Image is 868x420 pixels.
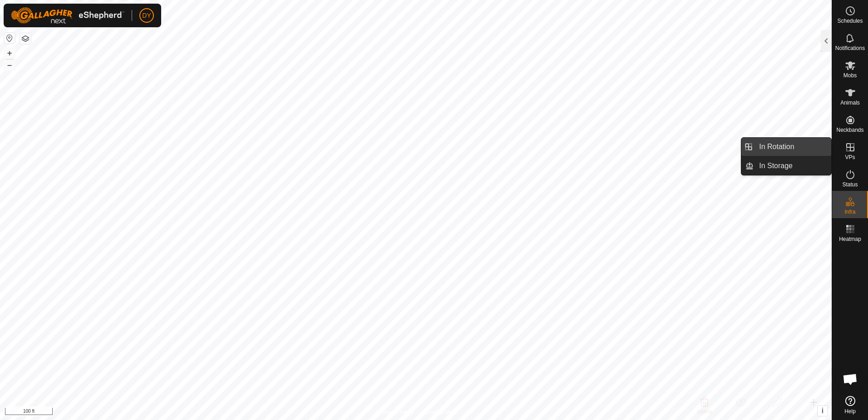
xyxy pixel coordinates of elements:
a: Privacy Policy [380,408,414,416]
button: i [818,406,828,416]
span: Notifications [835,45,865,51]
div: Open chat [837,365,864,393]
span: Help [844,409,856,414]
span: In Rotation [759,141,794,152]
a: Help [832,392,868,418]
span: Schedules [837,18,863,24]
li: In Storage [741,157,831,175]
button: Reset Map [4,33,15,44]
span: In Storage [759,160,793,171]
span: Heatmap [839,236,861,242]
a: Contact Us [425,408,452,416]
img: Gallagher Logo [11,7,124,24]
a: In Storage [754,157,831,175]
span: Mobs [843,73,857,78]
span: DY [142,11,151,20]
span: i [822,407,824,415]
span: Neckbands [836,127,863,133]
li: In Rotation [741,138,831,156]
button: – [4,60,15,70]
span: Infra [844,209,855,215]
span: VPs [845,155,855,160]
span: Status [842,182,858,187]
button: Map Layers [20,33,31,44]
a: In Rotation [754,138,831,156]
button: + [4,48,15,59]
span: Animals [840,100,860,105]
